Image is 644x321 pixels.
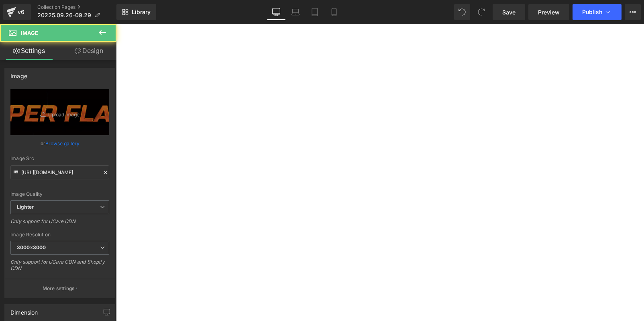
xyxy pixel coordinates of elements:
[21,30,38,36] span: Image
[43,285,75,292] p: More settings
[625,4,641,20] button: More
[267,4,286,20] a: Desktop
[582,9,602,15] span: Publish
[45,136,79,150] a: Browse gallery
[3,4,31,20] a: v6
[473,4,489,20] button: Redo
[16,7,26,17] div: v6
[10,139,109,148] div: or
[286,4,305,20] a: Laptop
[10,165,109,179] input: Link
[10,232,109,238] div: Image Resolution
[10,218,109,230] div: Only support for UCare CDN
[10,305,38,316] div: Dimension
[37,4,116,10] a: Collection Pages
[538,8,560,16] span: Preview
[132,8,151,16] span: Library
[10,68,27,79] div: Image
[116,24,644,321] iframe: To enrich screen reader interactions, please activate Accessibility in Grammarly extension settings
[60,42,118,60] a: Design
[324,4,344,20] a: Mobile
[528,4,569,20] a: Preview
[37,12,91,18] span: 20225.09.26-09.29
[17,204,34,210] b: Lighter
[10,191,109,197] div: Image Quality
[305,4,324,20] a: Tablet
[17,244,46,250] b: 3000x3000
[5,279,115,298] button: More settings
[454,4,470,20] button: Undo
[10,156,109,161] div: Image Src
[502,8,516,16] span: Save
[116,4,156,20] a: New Library
[10,259,109,277] div: Only support for UCare CDN and Shopify CDN
[573,4,622,20] button: Publish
